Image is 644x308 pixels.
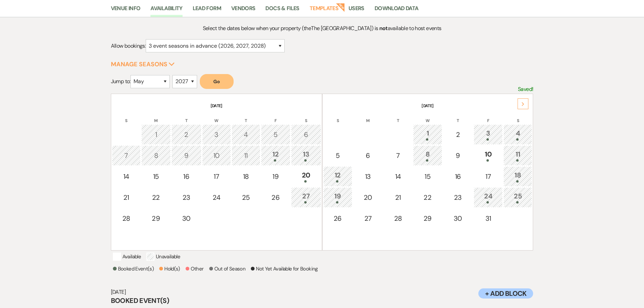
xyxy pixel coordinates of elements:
[507,149,528,162] div: 11
[507,191,528,204] div: 25
[116,213,137,223] div: 28
[265,129,287,140] div: 5
[507,170,528,183] div: 18
[112,110,141,124] th: S
[111,61,175,67] button: Manage Seasons
[265,149,287,162] div: 12
[171,110,201,124] th: T
[206,150,227,161] div: 10
[150,4,182,17] a: Availability
[417,149,439,162] div: 8
[113,253,141,261] p: Available
[145,192,167,203] div: 22
[477,171,499,182] div: 17
[235,150,257,161] div: 11
[175,150,198,161] div: 9
[447,192,469,203] div: 23
[417,213,439,223] div: 29
[477,213,499,223] div: 31
[443,110,473,124] th: T
[251,265,317,273] p: Not Yet Available for Booking
[111,296,533,305] h3: Booked Event(s)
[417,192,439,203] div: 22
[232,110,260,124] th: T
[146,253,180,261] p: Unavailable
[357,150,379,161] div: 6
[111,42,146,49] span: Allow bookings:
[327,213,349,223] div: 26
[159,265,180,273] p: Hold(s)
[477,149,499,162] div: 10
[384,110,412,124] th: T
[145,213,167,223] div: 29
[206,192,227,203] div: 24
[265,192,287,203] div: 26
[175,192,198,203] div: 23
[474,110,503,124] th: F
[387,150,409,161] div: 7
[175,129,198,140] div: 2
[145,150,167,161] div: 8
[327,170,349,183] div: 12
[387,213,409,223] div: 28
[206,171,227,182] div: 17
[387,171,409,182] div: 14
[113,265,154,273] p: Booked Event(s)
[507,128,528,141] div: 4
[141,110,171,124] th: M
[265,171,287,182] div: 19
[336,2,345,12] strong: New
[375,4,419,17] a: Download Data
[235,129,257,140] div: 4
[209,265,246,273] p: Out of Season
[291,110,321,124] th: S
[261,110,290,124] th: F
[145,171,167,182] div: 15
[295,129,317,140] div: 6
[116,192,137,203] div: 21
[206,129,227,140] div: 3
[518,85,533,94] p: Saved!
[447,129,469,140] div: 2
[379,25,388,32] strong: not
[235,192,257,203] div: 25
[327,191,349,204] div: 19
[164,24,480,33] p: Select the dates below when your property (the The [GEOGRAPHIC_DATA] ) is available to host events
[447,213,469,223] div: 30
[503,110,532,124] th: S
[111,78,130,85] span: Jump to:
[111,4,141,17] a: Venue Info
[202,110,231,124] th: W
[265,4,299,17] a: Docs & Files
[112,95,321,109] th: [DATE]
[193,4,221,17] a: Lead Form
[116,150,137,161] div: 7
[353,110,383,124] th: M
[417,171,439,182] div: 15
[447,171,469,182] div: 16
[200,74,234,89] button: Go
[145,129,167,140] div: 1
[478,288,533,299] button: + Add Block
[357,192,379,203] div: 20
[357,213,379,223] div: 27
[327,150,349,161] div: 5
[417,128,439,141] div: 1
[235,171,257,182] div: 18
[295,149,317,162] div: 13
[447,150,469,161] div: 9
[477,191,499,204] div: 24
[111,288,533,296] h6: [DATE]
[175,213,198,223] div: 30
[477,128,499,141] div: 3
[310,4,338,17] a: Templates
[175,171,198,182] div: 16
[231,4,256,17] a: Vendors
[186,265,204,273] p: Other
[323,95,532,109] th: [DATE]
[116,171,137,182] div: 14
[413,110,443,124] th: W
[295,170,317,183] div: 20
[387,192,409,203] div: 21
[357,171,379,182] div: 13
